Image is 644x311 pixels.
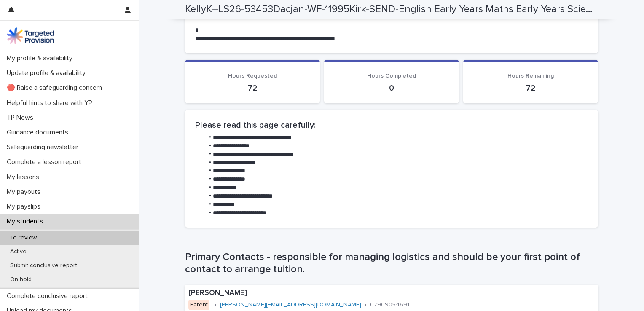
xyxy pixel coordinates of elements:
[3,54,79,62] p: My profile & availability
[3,234,43,241] p: To review
[185,251,598,276] h1: Primary Contacts - responsible for managing logistics and should be your first point of contact t...
[507,73,554,79] span: Hours Remaining
[215,301,217,308] p: •
[3,276,38,283] p: On hold
[220,302,361,308] a: [PERSON_NAME][EMAIL_ADDRESS][DOMAIN_NAME]
[3,292,94,300] p: Complete conclusive report
[3,114,40,122] p: TP News
[3,99,99,107] p: Helpful hints to share with YP
[185,3,595,16] h2: KellyK--LS26-53453Dacjan-WF-11995Kirk-SEND-English Early Years Maths Early Years Science Early Ye...
[195,83,310,93] p: 72
[3,69,92,77] p: Update profile & availability
[367,73,416,79] span: Hours Completed
[473,83,588,93] p: 72
[188,300,209,310] div: Parent
[3,262,84,269] p: Submit conclusive report
[3,129,75,137] p: Guidance documents
[370,302,409,308] a: 07909054691
[3,217,50,225] p: My students
[195,120,588,130] h2: Please read this page carefully:
[3,173,46,181] p: My lessons
[3,143,85,151] p: Safeguarding newsletter
[3,84,109,92] p: 🔴 Raise a safeguarding concern
[334,83,449,93] p: 0
[3,203,47,211] p: My payslips
[3,158,88,166] p: Complete a lesson report
[3,188,47,196] p: My payouts
[365,301,367,308] p: •
[7,27,54,44] img: M5nRWzHhSzIhMunXDL62
[188,289,468,298] p: [PERSON_NAME]
[228,73,277,79] span: Hours Requested
[3,248,33,255] p: Active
